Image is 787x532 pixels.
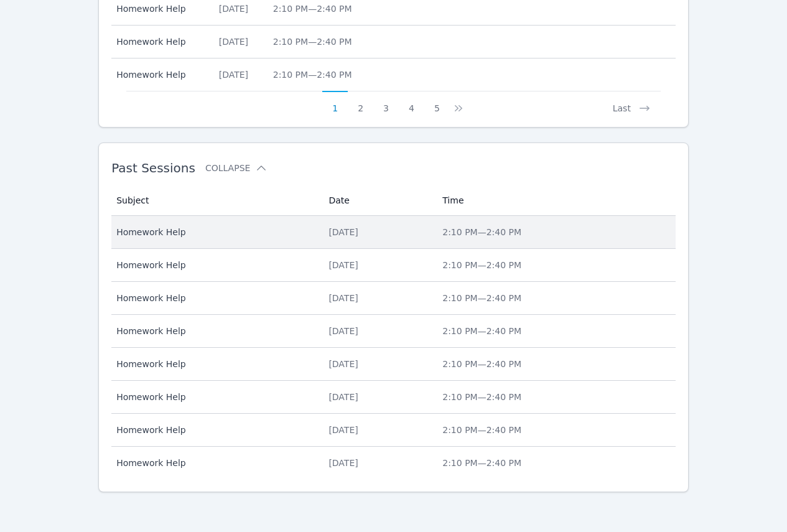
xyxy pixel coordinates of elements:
[328,226,427,238] div: [DATE]
[219,35,258,48] div: [DATE]
[328,457,427,469] div: [DATE]
[111,381,676,414] tr: Homework Help[DATE]2:10 PM—2:40 PM
[328,292,427,304] div: [DATE]
[111,282,676,315] tr: Homework Help[DATE]2:10 PM—2:40 PM
[111,161,195,175] span: Past Sessions
[328,424,427,436] div: [DATE]
[116,68,204,81] span: Homework Help
[111,249,676,282] tr: Homework Help[DATE]2:10 PM—2:40 PM
[116,358,314,370] span: Homework Help
[273,4,352,14] span: 2:10 PM — 2:40 PM
[111,58,676,91] tr: Homework Help[DATE]2:10 PM—2:40 PM
[111,414,676,447] tr: Homework Help[DATE]2:10 PM—2:40 PM
[399,91,424,114] button: 4
[111,348,676,381] tr: Homework Help[DATE]2:10 PM—2:40 PM
[442,392,521,402] span: 2:10 PM — 2:40 PM
[435,185,676,216] th: Time
[442,359,521,369] span: 2:10 PM — 2:40 PM
[219,68,258,81] div: [DATE]
[348,91,373,114] button: 2
[116,325,314,337] span: Homework Help
[116,2,204,15] span: Homework Help
[111,447,676,479] tr: Homework Help[DATE]2:10 PM—2:40 PM
[205,162,268,174] button: Collapse
[116,391,314,403] span: Homework Help
[116,292,314,304] span: Homework Help
[111,315,676,348] tr: Homework Help[DATE]2:10 PM—2:40 PM
[328,259,427,271] div: [DATE]
[328,391,427,403] div: [DATE]
[116,35,204,48] span: Homework Help
[328,325,427,337] div: [DATE]
[111,26,676,58] tr: Homework Help[DATE]2:10 PM—2:40 PM
[322,91,348,114] button: 1
[442,260,521,270] span: 2:10 PM — 2:40 PM
[321,185,435,216] th: Date
[111,216,676,249] tr: Homework Help[DATE]2:10 PM—2:40 PM
[328,358,427,370] div: [DATE]
[442,458,521,468] span: 2:10 PM — 2:40 PM
[442,293,521,303] span: 2:10 PM — 2:40 PM
[442,425,521,435] span: 2:10 PM — 2:40 PM
[424,91,450,114] button: 5
[116,259,314,271] span: Homework Help
[111,185,321,216] th: Subject
[273,70,352,80] span: 2:10 PM — 2:40 PM
[116,424,314,436] span: Homework Help
[442,227,521,237] span: 2:10 PM — 2:40 PM
[273,37,352,47] span: 2:10 PM — 2:40 PM
[116,226,314,238] span: Homework Help
[603,91,661,114] button: Last
[373,91,399,114] button: 3
[219,2,258,15] div: [DATE]
[116,457,314,469] span: Homework Help
[442,326,521,336] span: 2:10 PM — 2:40 PM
